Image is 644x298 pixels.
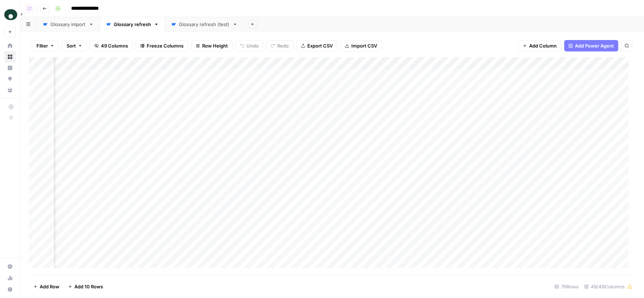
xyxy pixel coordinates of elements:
[4,8,17,21] img: Oyster Logo
[179,21,230,28] div: Glossary refresh (test)
[581,281,635,292] div: 49/49 Columns
[29,281,64,292] button: Add Row
[32,40,59,51] button: Filter
[67,42,76,49] span: Sort
[351,42,377,49] span: Import CSV
[165,17,244,31] a: Glossary refresh (test)
[4,73,16,85] a: Opportunities
[340,40,382,51] button: Import CSV
[62,40,87,51] button: Sort
[529,42,557,49] span: Add Column
[4,51,16,63] a: Browse
[101,42,128,49] span: 49 Columns
[575,42,614,49] span: Add Power Agent
[191,40,233,51] button: Row Height
[136,40,188,51] button: Freeze Columns
[90,40,133,51] button: 49 Columns
[247,42,259,49] span: Undo
[277,42,289,49] span: Redo
[100,17,165,31] a: Glossary refresh
[202,42,228,49] span: Row Height
[64,281,107,292] button: Add 10 Rows
[564,40,618,51] button: Add Power Agent
[4,261,16,272] a: Settings
[4,284,16,295] button: Help + Support
[147,42,184,49] span: Freeze Columns
[36,42,48,49] span: Filter
[307,42,333,49] span: Export CSV
[40,283,59,290] span: Add Row
[235,40,263,51] button: Undo
[266,40,293,51] button: Redo
[296,40,337,51] button: Export CSV
[4,6,16,24] button: Workspace: Oyster
[4,40,16,51] a: Home
[518,40,561,51] button: Add Column
[114,21,151,28] div: Glossary refresh
[74,283,103,290] span: Add 10 Rows
[4,272,16,284] a: Usage
[50,21,86,28] div: Glossary import
[36,17,100,31] a: Glossary import
[4,62,16,74] a: Insights
[552,281,581,292] div: 76 Rows
[4,84,16,96] a: Your Data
